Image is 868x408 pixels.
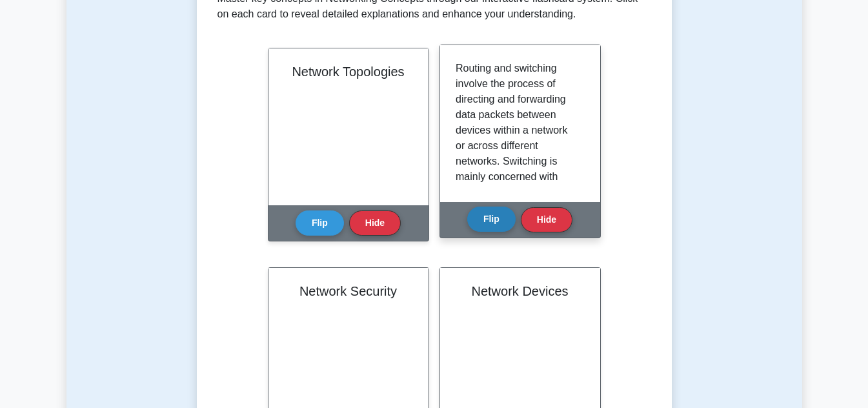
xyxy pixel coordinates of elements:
h2: Network Topologies [284,64,413,79]
h2: Network Security [284,283,413,299]
h2: Network Devices [456,283,585,299]
button: Hide [349,210,401,236]
button: Flip [467,207,516,232]
button: Hide [521,207,572,232]
button: Flip [296,210,344,236]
